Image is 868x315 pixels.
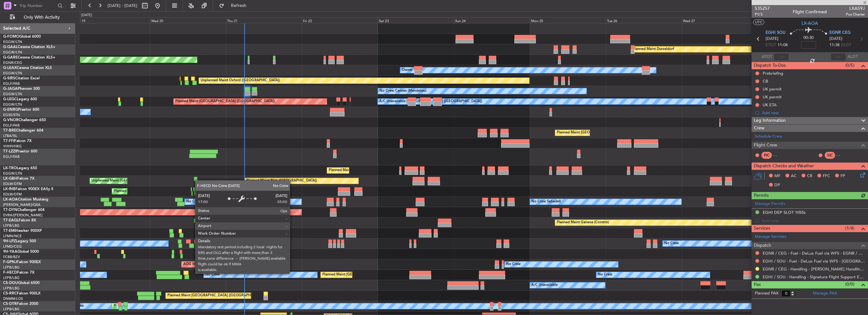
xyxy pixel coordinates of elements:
div: No Crew Sabadell [186,197,216,207]
span: CS-DTR [3,302,17,306]
a: EGLF/FAB [3,154,20,159]
span: ALDT [847,54,858,60]
span: FP [840,173,845,179]
span: G-SIRS [3,77,15,80]
a: EGGW/LTN [3,102,22,107]
span: ELDT [841,42,851,48]
a: EGNR/CEG [3,60,22,65]
div: Planned Maint [GEOGRAPHIC_DATA] ([GEOGRAPHIC_DATA]) [322,270,422,280]
span: EGHI SOU [766,30,785,36]
a: G-LEAXCessna Citation XLS [3,66,52,70]
span: G-LEAX [3,66,17,70]
input: Trip Number [19,1,56,10]
span: Services [754,225,770,232]
div: Fri 22 [302,17,378,23]
div: Planned Maint Nice ([GEOGRAPHIC_DATA]) [246,176,317,186]
span: Flight Crew [754,142,777,149]
a: EGGW/LTN [3,171,22,176]
div: Unplanned Maint [GEOGRAPHIC_DATA] ([GEOGRAPHIC_DATA]) [91,176,195,186]
a: DNMM/LOS [3,296,23,301]
div: Planned Maint Geneva (Cointrin) [557,218,609,227]
a: LFPB/LBG [3,307,20,312]
a: T7-BREChallenger 604 [3,129,43,133]
span: 535257 [755,5,770,12]
a: CS-RRCFalcon 900LX [3,292,40,295]
div: Unplanned Maint Oxford ([GEOGRAPHIC_DATA]) [201,76,280,85]
span: G-ENRG [3,108,18,112]
button: Only With Activity [7,12,69,22]
span: Pax [754,281,761,288]
span: CS-RRC [3,292,17,295]
div: Prebriefing [763,71,783,76]
div: Thu 21 [226,17,302,23]
a: G-GAALCessna Citation XLS+ [3,45,55,49]
a: EGGW/LTN [3,40,22,44]
div: No Crew [664,239,679,248]
div: A/C Unavailable [GEOGRAPHIC_DATA] ([GEOGRAPHIC_DATA]) [379,97,482,106]
div: A/C Unavailable [531,281,558,290]
a: EGGW/LTN [3,92,22,96]
a: EGLF/FAB [3,123,20,128]
span: [DATE] - [DATE] [108,3,137,9]
div: No Crew Cannes (Mandelieu) [380,86,426,96]
span: 00:30 [803,35,814,41]
a: G-FOMOGlobal 6000 [3,35,41,39]
a: 9H-YAAGlobal 5000 [3,250,39,254]
span: F-GPNJ [3,260,17,264]
a: G-ENRGPraetor 600 [3,108,39,112]
a: EDLW/DTM [3,192,22,197]
span: EGNR CEG [829,30,851,36]
a: G-GARECessna Citation XLS+ [3,56,55,59]
a: CS-DTRFalcon 2000 [3,302,38,306]
a: EVRA/[PERSON_NAME] [3,213,42,218]
span: [DATE] [766,36,778,42]
div: No Crew [205,270,220,280]
span: AC [791,173,797,179]
a: EGLF/FAB [3,81,20,86]
span: LX-AOA [3,198,18,201]
a: EGGW/LTN [3,71,22,76]
a: EGNR / CEG - Handling - [PERSON_NAME] Handling Services EGNR / CEG [763,266,865,272]
span: (1/4) [845,225,854,232]
a: LFPB/LBG [3,286,20,291]
a: EGHI / SOU - Handling - Signature Flight Support EGHI / SOU [763,274,865,280]
a: [PERSON_NAME]/QSA [3,202,40,207]
a: G-JAGAPhenom 300 [3,87,40,91]
a: EGHI / SOU - Fuel - DeLux Fuel via WFS - [GEOGRAPHIC_DATA] / SOU [763,258,865,264]
a: LFMN/NCE [3,234,22,238]
span: Leg Information [754,117,786,124]
div: Planned Maint [GEOGRAPHIC_DATA] ([GEOGRAPHIC_DATA]) [557,128,656,138]
div: No Crew [598,270,612,280]
a: LX-AOACitation Mustang [3,198,48,201]
span: G-JAGA [3,87,18,91]
a: FCBB/BZV [3,255,20,259]
a: Manage Services [755,234,786,240]
span: LX-AOA [802,20,818,27]
div: Planned Maint [GEOGRAPHIC_DATA] ([GEOGRAPHIC_DATA]) [167,291,267,300]
a: LFPB/LBG [3,223,20,228]
label: Planned PAX [755,290,778,297]
div: CB [763,78,768,84]
a: LTBA/ISL [3,133,17,138]
a: EGGW/LTN [3,50,22,55]
div: No Crew [506,260,521,269]
div: Planned Maint Dusseldorf [633,45,674,54]
div: SIC [825,152,835,159]
a: G-LEGCLegacy 600 [3,97,37,101]
a: EDLW/DTM [3,182,22,186]
span: G-GAAL [3,45,18,49]
a: T7-DYNChallenger 604 [3,208,45,212]
div: UK ETA [763,102,777,108]
span: ETOT [766,42,776,48]
a: G-SIRSCitation Excel [3,77,40,80]
span: G-FOMO [3,35,19,39]
span: P1/3 [755,12,770,17]
span: ATOT [762,54,772,60]
div: - - [773,152,788,158]
span: DP [774,182,780,188]
span: LX-INB [3,187,15,191]
span: CS-DOU [3,281,18,285]
span: Dispatch To-Dos [754,62,786,69]
a: EGNR / CEG - Fuel - DeLux Fuel via WFS - EGNR / CEG [763,250,865,256]
div: Sun 24 [454,17,530,23]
